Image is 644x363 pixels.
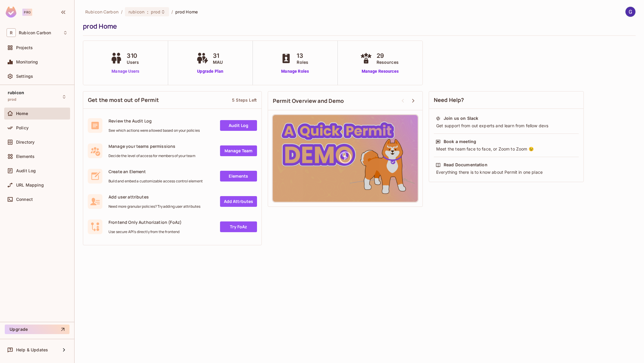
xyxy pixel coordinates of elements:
span: the active workspace [85,9,119,15]
span: prod Home [175,9,198,15]
a: Audit Log [220,120,257,131]
li: / [121,9,123,15]
span: rubicon [129,9,145,15]
a: Manage Team [220,145,257,156]
span: R [7,28,16,37]
img: Guy Hirshenzon [626,7,635,17]
span: Settings [16,74,33,79]
button: Upgrade [5,325,69,334]
a: Add Attrbutes [220,196,257,207]
span: Workspace: Rubicon Carbon [19,30,51,35]
span: 29 [377,51,399,60]
div: Join us on Slack [444,115,478,121]
span: 31 [213,51,223,60]
span: prod [151,9,161,15]
div: Read Documentation [444,162,487,168]
span: Audit Log [16,168,36,173]
span: Decide the level of access for members of your team [109,153,195,158]
div: Pro [22,9,32,16]
a: Manage Resources [359,68,402,75]
span: 13 [297,51,308,60]
a: Elements [220,171,257,182]
span: rubicon [8,90,24,95]
span: Help & Updates [16,348,48,352]
span: Elements [16,154,35,159]
span: Connect [16,197,33,202]
span: Create an Element [109,169,203,174]
span: Manage your teams permissions [109,143,195,149]
a: Try FoAz [220,221,257,232]
span: Get the most out of Permit [88,96,159,104]
div: Book a meeting [444,139,476,145]
span: URL Mapping [16,183,44,187]
span: Monitoring [16,60,38,64]
span: Resources [377,59,399,65]
span: Need Help? [434,96,464,104]
span: Permit Overview and Demo [273,97,344,105]
span: See which actions were allowed based on your policies [109,128,200,133]
span: Roles [297,59,308,65]
div: Everything there is to know about Permit in one place [436,169,577,175]
span: Build and embed a customizable access control element [109,179,203,184]
span: MAU [213,59,223,65]
span: Projects [16,45,33,50]
a: Upgrade Plan [195,68,226,75]
div: Get support from out experts and learn from fellow devs [436,123,577,129]
span: Use secure API's directly from the frontend [109,229,182,234]
span: Home [16,111,28,116]
li: / [171,9,173,15]
span: prod [8,97,17,102]
div: Meet the team face to face, or Zoom to Zoom 😉 [436,146,577,152]
span: 310 [127,51,139,60]
span: Need more granular policies? Try adding user attributes [109,204,200,209]
a: Manage Roles [279,68,311,75]
span: Frontend Only Authorization (FoAz) [109,219,182,225]
div: 5 Steps Left [232,97,257,103]
img: SReyMgAAAABJRU5ErkJggg== [6,7,16,18]
span: Policy [16,125,29,130]
span: Directory [16,140,35,145]
span: Add user attributes [109,194,200,200]
span: Review the Audit Log [109,118,200,124]
span: : [147,10,149,14]
div: prod Home [83,22,633,31]
a: Manage Users [109,68,142,75]
span: Users [127,59,139,65]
